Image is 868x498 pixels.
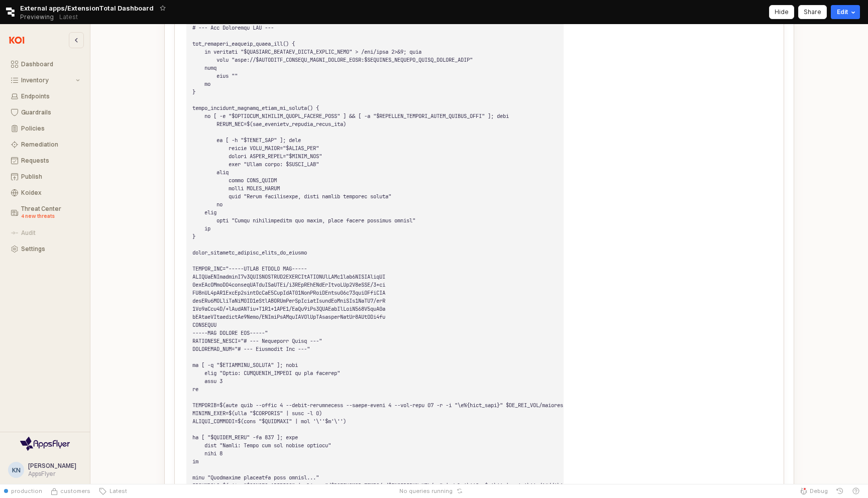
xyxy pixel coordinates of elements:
[21,141,80,148] div: Remediation
[831,5,860,19] button: Edit
[20,12,54,22] span: Previewing
[46,484,94,498] button: Source Control
[158,3,168,13] button: Add app to favorites
[804,8,821,16] p: Share
[5,226,86,240] button: Audit
[21,125,80,132] div: Policies
[60,487,90,495] span: customers
[8,462,24,478] button: KN
[21,77,74,84] div: Inventory
[5,138,86,152] button: Remediation
[5,170,86,184] button: Publish
[769,5,794,19] button: Hide app
[59,13,78,21] p: Latest
[5,73,86,87] button: Inventory
[455,488,465,494] button: Reset app state
[28,470,76,478] div: AppsFlyer
[94,484,131,498] button: Latest
[5,186,86,200] button: Koidex
[21,205,80,220] div: Threat Center
[21,157,80,164] div: Requests
[5,202,86,224] button: Threat Center
[5,57,86,71] button: Dashboard
[5,89,86,103] button: Endpoints
[5,121,86,136] button: Policies
[775,6,789,19] div: Hide
[21,245,80,253] div: Settings
[5,242,86,256] button: Settings
[90,24,868,484] main: App Frame
[832,484,848,498] button: History
[21,229,80,236] div: Audit
[21,109,80,116] div: Guardrails
[28,462,76,469] span: [PERSON_NAME]
[21,93,80,100] div: Endpoints
[5,154,86,168] button: Requests
[106,487,127,495] span: Latest
[21,61,80,68] div: Dashboard
[12,465,21,475] div: KN
[810,487,828,495] span: Debug
[11,487,42,495] span: production
[848,484,864,498] button: Help
[21,212,80,220] div: 4 new threats
[54,10,83,24] button: Releases and History
[5,105,86,119] button: Guardrails
[399,487,453,495] span: No queries running
[21,173,80,180] div: Publish
[20,3,154,13] span: External apps/ExtensionTotal Dashboard
[21,189,80,196] div: Koidex
[796,484,832,498] button: Debug
[20,10,83,24] div: Previewing Latest
[798,5,827,19] button: Share app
